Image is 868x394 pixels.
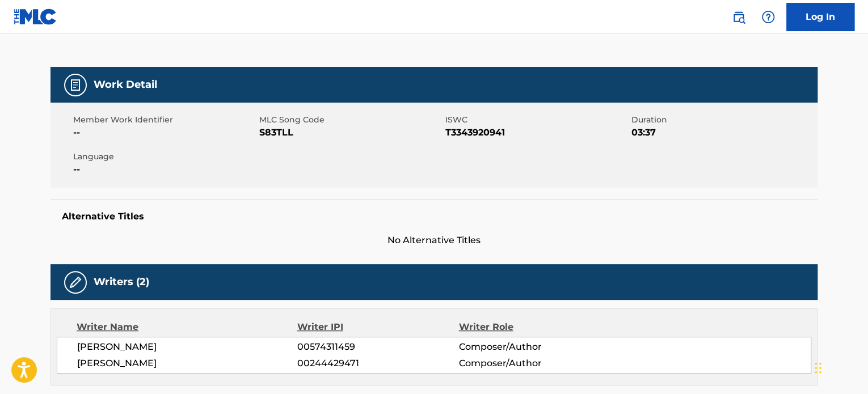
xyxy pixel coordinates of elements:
[77,320,297,334] div: Writer Name
[786,3,854,31] a: Log In
[73,126,256,139] span: --
[50,234,818,247] span: No Alternative Titles
[73,163,256,176] span: --
[77,357,297,370] span: [PERSON_NAME]
[259,126,443,139] span: S83TLL
[297,320,459,334] div: Writer IPI
[811,340,868,394] iframe: Chat Widget
[732,10,745,24] img: search
[73,151,256,163] span: Language
[458,320,605,334] div: Writer Role
[631,114,815,126] span: Duration
[815,351,821,385] div: Drag
[458,340,605,354] span: Composer/Author
[94,276,149,289] h5: Writers (2)
[62,211,806,222] h5: Alternative Titles
[757,6,779,28] div: Help
[445,126,629,139] span: T3343920941
[73,114,256,126] span: Member Work Identifier
[761,10,775,24] img: help
[445,114,629,126] span: ISWC
[14,9,57,25] img: MLC Logo
[727,6,750,28] a: Public Search
[69,276,82,289] img: Writers
[69,78,82,92] img: Work Detail
[631,126,815,139] span: 03:37
[259,114,443,126] span: MLC Song Code
[94,78,157,91] h5: Work Detail
[297,357,458,370] span: 00244429471
[77,340,297,354] span: [PERSON_NAME]
[458,357,605,370] span: Composer/Author
[297,340,458,354] span: 00574311459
